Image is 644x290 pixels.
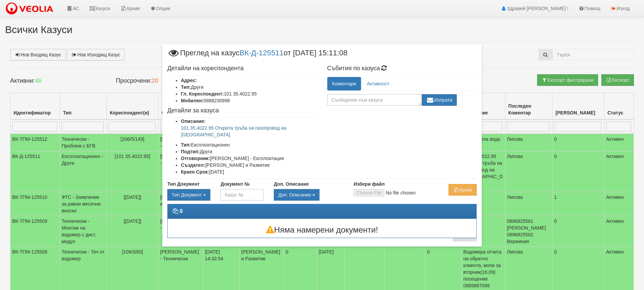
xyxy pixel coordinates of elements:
b: Създател: [181,162,205,168]
li: Други [181,148,317,155]
h3: Няма намерени документи! [168,226,476,234]
b: Подтип: [181,149,200,154]
span: Преглед на казус от [DATE] 15:11:08 [167,49,348,62]
b: Описание: [181,118,206,124]
button: Доп. Описание [274,189,319,201]
input: Казус № [220,189,263,201]
a: Активност [362,77,394,90]
li: [PERSON_NAME] - Експлоатация [181,155,317,162]
b: Мобилен: [181,98,204,103]
h4: Детайли за казуса [167,107,317,114]
div: Двоен клик, за изчистване на избраната стойност. [167,189,210,201]
b: Адрес: [181,78,197,83]
p: 101.35,4022.95 Открита тръба на газопровод на [GEOGRAPHIC_DATA] [181,125,317,138]
span: Доп. Описание [278,192,311,197]
b: Гл. Кореспондент: [181,91,224,97]
a: ВК-Д-125511 [239,48,283,57]
li: [DATE] [181,168,317,175]
h4: Детайли на кореспондента [167,65,317,72]
b: Краен Срок: [181,169,209,175]
button: Архив [449,184,477,195]
li: [PERSON_NAME] и Развитие [181,162,317,168]
span: Тип Документ [172,192,202,197]
li: 101 35.4022.95 [181,90,317,97]
li: 0888230998 [181,97,317,104]
div: Двоен клик, за изчистване на избраната стойност. [274,189,343,201]
label: Тип Документ [167,181,200,187]
b: Отговорник: [181,156,210,161]
button: Тип Документ [167,189,210,201]
h4: Събития по казуса [327,65,477,72]
li: Експлоатационен [181,141,317,148]
label: Документ № [220,181,249,187]
b: Тип: [181,142,191,148]
strong: 0 [180,208,183,214]
a: Коментари [327,77,361,90]
button: Изпрати [422,94,457,106]
b: Тип: [181,84,191,90]
li: Други [181,84,317,90]
label: Избери файл [354,181,385,187]
label: Доп. Описание [274,181,309,187]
